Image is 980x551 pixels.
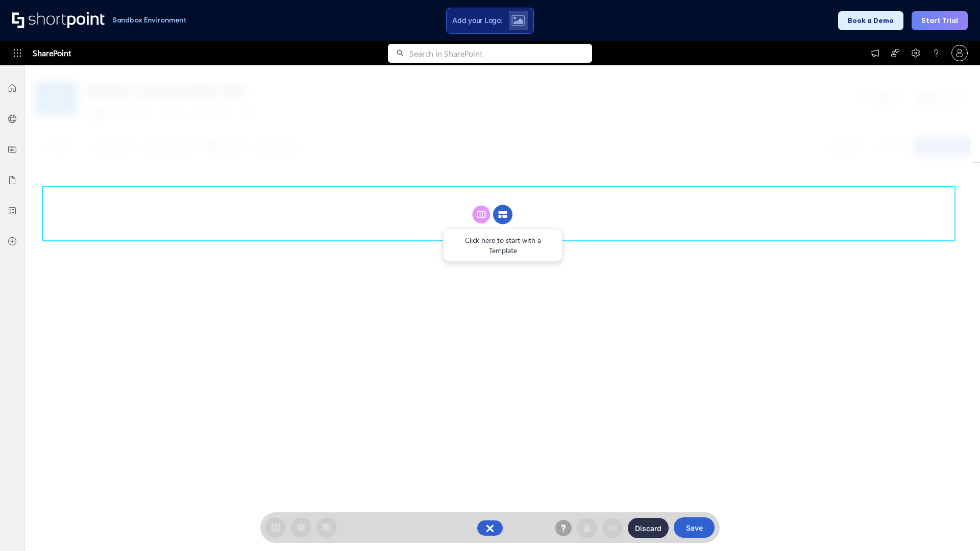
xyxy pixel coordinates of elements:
[838,11,903,30] button: Book a Demo
[409,44,592,63] input: Search in SharePoint
[33,41,71,65] span: SharePoint
[912,11,968,30] button: Start Trial
[511,15,525,26] img: Upload logo
[452,16,502,25] span: Add your Logo:
[929,502,980,551] iframe: Chat Widget
[674,517,715,538] button: Save
[112,17,187,23] h1: Sandbox Environment
[628,518,669,538] button: Discard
